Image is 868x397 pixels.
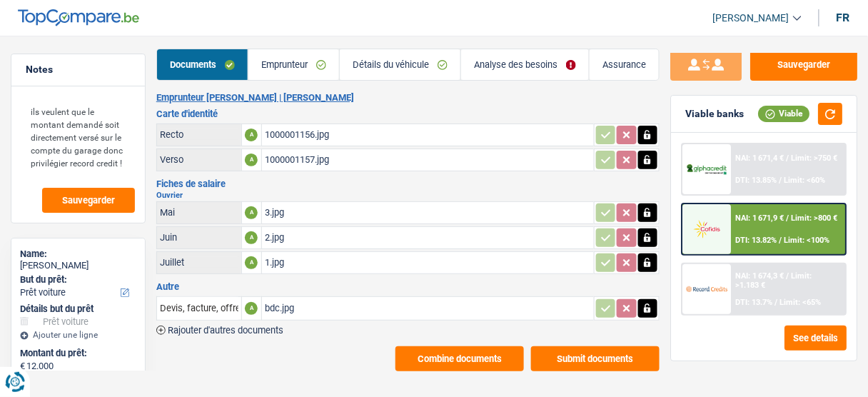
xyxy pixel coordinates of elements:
[685,108,744,120] div: Viable banks
[245,206,258,219] div: A
[20,348,133,359] label: Montant du prêt:
[736,298,773,307] span: DTI: 13.7%
[245,231,258,244] div: A
[779,176,782,185] span: /
[156,326,283,335] button: Rajouter d'autres documents
[20,248,136,260] div: Name:
[265,227,591,248] div: 2.jpg
[784,326,847,351] button: See details
[245,302,258,315] div: A
[26,64,131,76] h5: Notes
[787,154,789,163] span: /
[265,149,591,171] div: 1000001157.jpg
[42,188,135,213] button: Sauvegarder
[20,330,136,340] div: Ajouter une ligne
[245,256,258,269] div: A
[758,106,809,121] div: Viable
[461,49,589,80] a: Analyse des besoins
[156,191,660,199] h2: Ouvrier
[736,236,777,245] span: DTI: 13.82%
[20,274,133,286] label: But du prêt:
[775,298,778,307] span: /
[736,271,812,290] span: Limit: >1.183 €
[265,202,591,223] div: 3.jpg
[245,129,258,141] div: A
[265,298,591,319] div: bdc.jpg
[160,207,238,218] div: Mai
[245,154,258,166] div: A
[779,236,782,245] span: /
[395,346,524,371] button: Combine documents
[62,196,115,205] span: Sauvegarder
[837,11,850,24] div: fr
[531,346,660,371] button: Submit documents
[713,12,789,24] span: [PERSON_NAME]
[156,92,660,104] h2: Emprunteur [PERSON_NAME] | [PERSON_NAME]
[160,154,238,165] div: Verso
[156,282,660,291] h3: Autre
[784,176,826,185] span: Limit: <60%
[18,9,139,26] img: TopCompare Logo
[780,298,822,307] span: Limit: <65%
[702,6,802,30] a: [PERSON_NAME]
[248,49,339,80] a: Emprunteur
[792,213,838,223] span: Limit: >800 €
[340,49,460,80] a: Détails du véhicule
[265,124,591,146] div: 1000001156.jpg
[160,129,238,140] div: Recto
[736,154,784,163] span: NAI: 1 671,4 €
[686,218,727,239] img: Cofidis
[787,213,789,223] span: /
[736,176,777,185] span: DTI: 13.85%
[20,303,136,315] div: Détails but du prêt
[160,257,238,268] div: Juillet
[156,179,660,189] h3: Fiches de salaire
[156,109,660,119] h3: Carte d'identité
[750,49,857,81] button: Sauvegarder
[160,232,238,243] div: Juin
[20,260,136,271] div: [PERSON_NAME]
[792,154,838,163] span: Limit: >750 €
[590,49,659,80] a: Assurance
[686,163,727,176] img: AlphaCredit
[20,361,25,372] span: €
[157,49,248,80] a: Documents
[686,278,727,299] img: Record Credits
[736,271,784,281] span: NAI: 1 674,3 €
[787,271,789,281] span: /
[784,236,830,245] span: Limit: <100%
[736,213,784,223] span: NAI: 1 671,9 €
[265,252,591,273] div: 1.jpg
[168,326,283,335] span: Rajouter d'autres documents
